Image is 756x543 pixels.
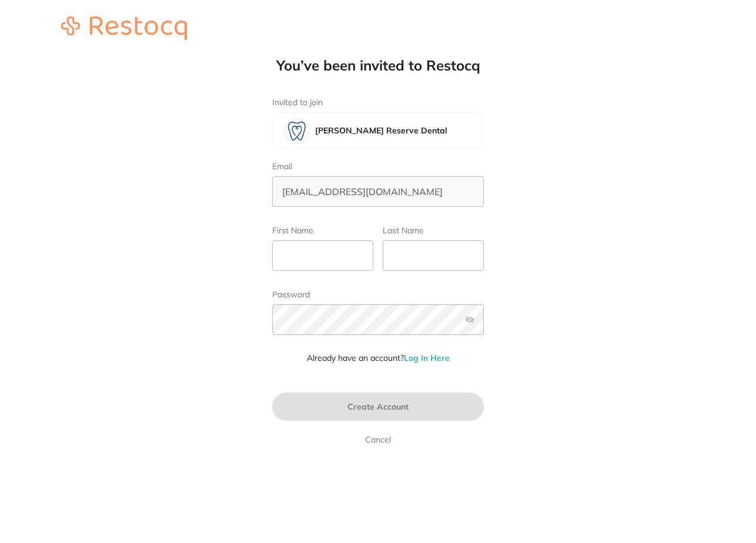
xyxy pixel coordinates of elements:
a: Log In Here [404,353,450,363]
label: First Name [272,226,373,236]
a: Cancel [272,435,484,444]
p: Already have an account? [272,353,484,364]
img: Logan Reserve Dental [285,119,309,143]
label: Last Name [383,226,484,236]
h1: You’ve been invited to Restocq [272,56,484,74]
label: Password [272,290,484,300]
img: restocq_logo.svg [61,16,187,40]
button: Create Account [272,393,484,421]
span: Create Account [347,401,409,412]
h4: [PERSON_NAME] Reserve Dental [315,125,447,137]
label: Invited to join [272,98,484,108]
label: Email [272,162,484,172]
